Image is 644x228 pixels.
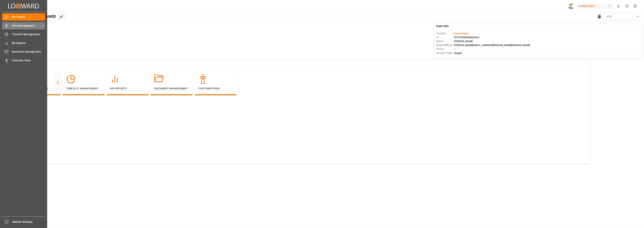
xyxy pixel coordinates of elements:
[12,50,45,54] span: Document Management
[577,2,614,10] button: Compo Expert
[436,47,453,51] span: Phone
[453,32,469,35] span: :
[16,13,56,20] span: Hello [PERSON_NAME]!
[614,2,623,10] button: show 0 new notifications
[2,39,45,47] a: My Reports
[607,15,611,19] span: FOS
[66,87,101,91] p: Timeslot Management
[436,39,453,43] span: Name
[453,44,530,47] span: : [PERSON_NAME][EMAIL_ADDRESS][PERSON_NAME][DOMAIN_NAME]
[436,43,453,47] span: Email Address
[436,24,449,28] span: User Info
[12,220,46,224] span: Sidebar Settings
[12,32,45,36] span: Timeslot Management
[110,87,145,91] p: My Reports
[453,48,456,51] span: : —
[2,31,45,38] a: Timeslot Management
[436,35,453,39] span: Id
[436,51,453,55] span: Account Type
[604,13,641,20] button: open menu
[12,41,45,45] span: My Reports
[436,31,453,35] span: Account
[453,40,473,43] span: : [PERSON_NAME]
[154,87,189,91] p: Document Management
[453,36,479,39] span: : 0019Y000004dKyPQAU
[2,48,45,55] a: Document Management
[2,57,45,64] a: Customer View
[623,2,631,10] button: Help Center
[2,13,45,21] a: My Cockpit
[12,15,45,19] span: My Cockpit
[577,3,613,9] div: Compo Expert
[453,52,462,54] span: : Shipper
[568,3,574,9] img: Screenshot%202023-09-29%20at%2010.02.21.png_1712312052.png
[12,24,41,28] span: Data Management
[454,32,469,35] span: Compo Expert
[198,87,233,91] p: Customer View
[12,59,45,62] span: Customer View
